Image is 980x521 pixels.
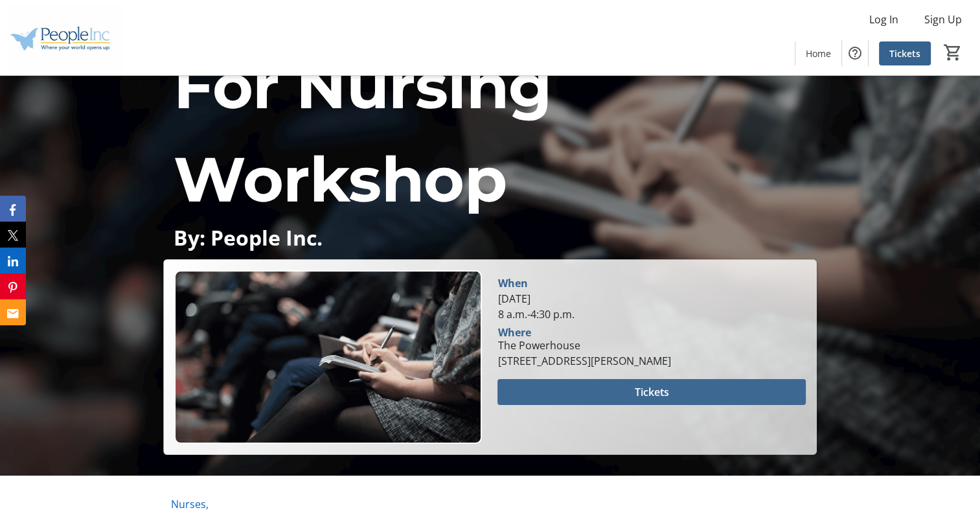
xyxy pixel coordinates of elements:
button: Tickets [497,379,805,405]
div: [STREET_ADDRESS][PERSON_NAME] [497,353,670,369]
img: People Inc.'s Logo [8,5,123,70]
button: Sign Up [914,9,972,30]
button: Log In [859,9,909,30]
span: Home [806,47,831,60]
img: Campaign CTA Media Photo [174,270,482,443]
div: The Powerhouse [497,338,670,353]
p: By: People Inc. [174,226,806,249]
div: When [497,275,527,291]
span: Tickets [635,384,669,400]
span: Sign Up [924,12,962,27]
button: Cart [941,41,964,64]
span: Tickets [889,47,920,60]
span: Nurses, [171,497,209,511]
button: Help [842,40,868,66]
div: [DATE] 8 a.m.-4:30 p.m. [497,291,805,322]
div: Where [497,327,530,338]
a: Home [795,41,841,65]
span: Log In [869,12,898,27]
a: Tickets [879,41,931,65]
